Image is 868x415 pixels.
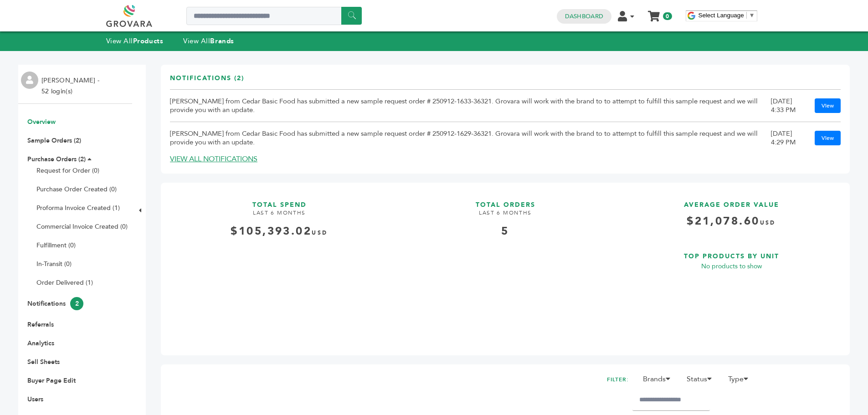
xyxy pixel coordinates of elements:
a: AVERAGE ORDER VALUE $21,078.60USD [622,192,841,236]
a: Fulfillment (0) [36,241,76,250]
a: Request for Order (0) [36,166,99,175]
a: Users [27,395,43,404]
div: $105,393.02 [170,224,389,239]
a: Analytics [27,339,54,348]
li: Brands [638,374,680,389]
span: USD [312,229,328,236]
span: USD [760,219,776,226]
p: No products to show [622,261,841,272]
img: profile.png [21,72,38,89]
h3: TOP PRODUCTS BY UNIT [622,243,841,261]
a: View [815,98,841,113]
h2: FILTER: [607,374,629,386]
a: TOTAL ORDERS LAST 6 MONTHS 5 [396,192,615,339]
a: Dashboard [565,12,603,20]
a: View AllProducts [106,36,164,46]
h4: LAST 6 MONTHS [170,209,389,224]
strong: Brands [210,36,234,46]
a: Overview [27,118,56,126]
h3: TOTAL ORDERS [396,192,615,210]
td: [PERSON_NAME] from Cedar Basic Food has submitted a new sample request order # 250912-1633-36321.... [170,90,771,122]
span: ▼ [749,12,755,19]
div: [DATE] 4:29 PM [771,129,806,147]
a: In-Transit (0) [36,260,72,268]
a: Notifications2 [27,299,83,308]
h4: LAST 6 MONTHS [396,209,615,224]
span: 2 [70,297,83,310]
a: Referrals [27,320,54,329]
div: 5 [396,224,615,239]
a: Proforma Invoice Created (1) [36,204,120,212]
a: Purchase Orders (2) [27,155,86,164]
a: Select Language​ [699,12,755,19]
a: TOP PRODUCTS BY UNIT No products to show [622,243,841,339]
strong: Products [133,36,163,46]
h3: Notifications (2) [170,74,244,90]
span: Select Language [699,12,744,19]
input: Search a product or brand... [186,7,362,25]
a: Order Delivered (1) [36,278,93,287]
a: Purchase Order Created (0) [36,185,117,194]
a: View [815,131,841,145]
h3: AVERAGE ORDER VALUE [622,192,841,210]
a: Sample Orders (2) [27,136,81,145]
span: 0 [663,12,672,20]
h3: TOTAL SPEND [170,192,389,210]
span: ​ [746,12,747,19]
li: Status [682,374,722,389]
li: [PERSON_NAME] - 52 login(s) [41,75,102,97]
a: View AllBrands [183,36,234,46]
a: Commercial Invoice Created (0) [36,222,128,231]
div: [DATE] 4:33 PM [771,97,806,114]
a: VIEW ALL NOTIFICATIONS [170,154,257,164]
a: My Cart [648,8,659,18]
a: Buyer Page Edit [27,376,76,385]
td: [PERSON_NAME] from Cedar Basic Food has submitted a new sample request order # 250912-1629-36321.... [170,122,771,154]
a: Sell Sheets [27,358,60,366]
input: Filter by keywords [632,389,710,411]
h4: $21,078.60 [622,214,841,236]
a: TOTAL SPEND LAST 6 MONTHS $105,393.02USD [170,192,389,339]
li: Type [724,374,758,389]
